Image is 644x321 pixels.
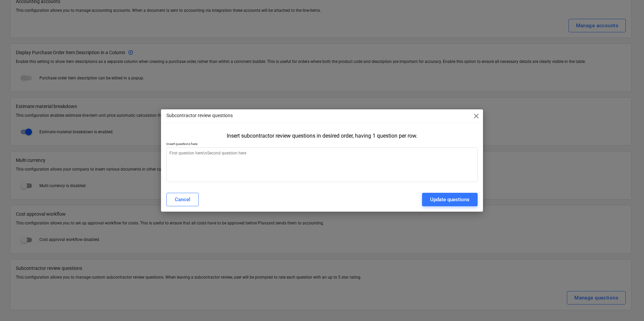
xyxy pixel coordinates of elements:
div: Cancel [175,195,190,204]
p: Insert questions here [166,142,478,147]
div: Update questions [430,195,470,204]
button: Cancel [166,193,199,206]
iframe: Chat Widget [610,289,644,321]
span: close [472,112,480,120]
p: Subcontractor review questions [166,112,233,119]
button: Update questions [422,193,478,206]
div: Insert subcontractor review questions in desired order, having 1 question per row. [227,133,417,139]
